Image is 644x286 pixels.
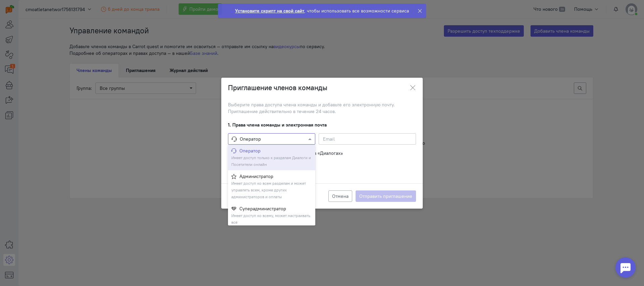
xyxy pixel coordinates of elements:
button: Отмена [328,190,352,202]
span: Администратор [239,173,273,179]
div: 1. Права члена команды и электронная почта [228,121,416,128]
strong: Установите скрипт на свой сайт [235,8,304,14]
small: Имеет доступ только к разделам Диалоги и Посетители онлайн [231,155,311,167]
button: Отправить приглашение [356,190,416,202]
span: Оператор [240,136,261,142]
small: Имеет доступ ко всему, может настраивать всё [231,213,310,225]
div: , чтобы использовать все возможности сервиса [235,7,409,14]
span: Оператор [239,148,261,154]
h3: Приглашение членов команды [228,83,327,93]
span: Суперадминистратор [239,206,286,212]
small: Имеет доступ ко всем разделам и может управлять всем, кроме других администраторов и оплаты [231,181,306,199]
div: Выберите права доступа члена команды и добавьте его электронную почту. Приглашение действительно ... [228,101,416,115]
ng-dropdown-panel: Options list [228,145,315,225]
input: Email [319,133,416,145]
